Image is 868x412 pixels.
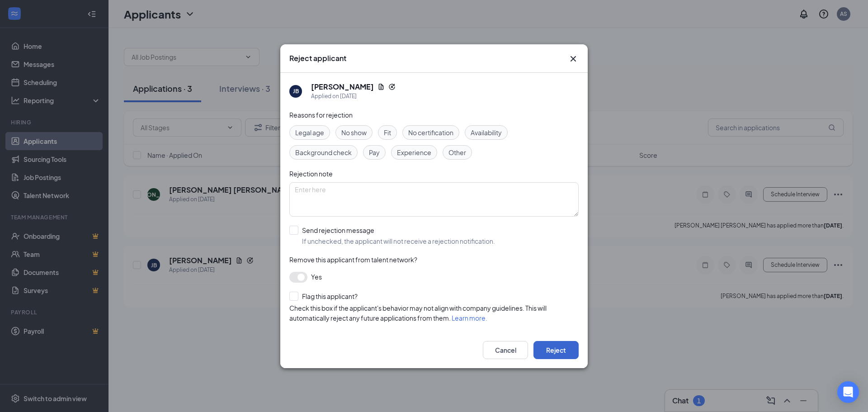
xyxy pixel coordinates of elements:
button: Cancel [483,341,528,359]
div: Applied on [DATE] [311,92,396,101]
span: Reasons for rejection [289,111,353,119]
span: No show [341,128,367,137]
span: Fit [384,128,391,137]
div: JB [293,87,299,95]
a: Learn more. [452,314,487,322]
button: Reject [533,341,579,359]
div: Open Intercom Messenger [837,381,859,403]
svg: Document [377,83,385,90]
span: Other [448,147,466,157]
h5: [PERSON_NAME] [311,82,374,92]
span: Rejection note [289,170,333,178]
svg: Cross [568,53,579,64]
span: Pay [369,147,380,157]
button: Close [568,53,579,64]
span: Check this box if the applicant's behavior may not align with company guidelines. This will autom... [289,304,547,322]
span: Legal age [295,128,324,137]
span: No certification [408,128,453,137]
span: Remove this applicant from talent network? [289,256,417,264]
span: Experience [397,147,431,157]
svg: Reapply [388,83,396,90]
span: Availability [471,128,502,137]
span: Background check [295,147,352,157]
span: Yes [311,272,322,282]
h3: Reject applicant [289,53,346,63]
